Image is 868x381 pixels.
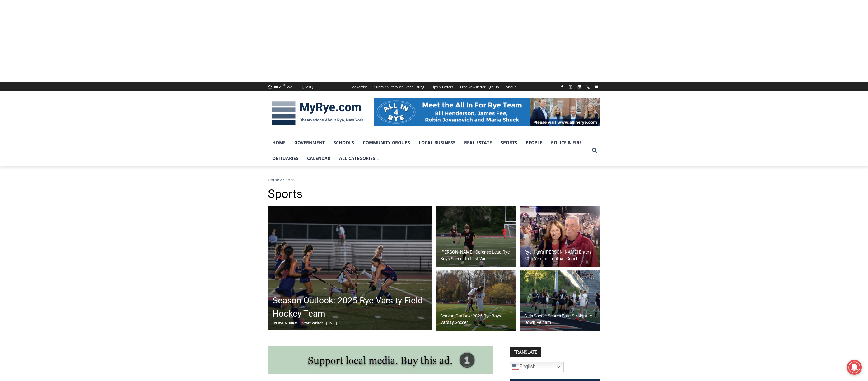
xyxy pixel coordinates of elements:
a: Schools [329,135,358,150]
img: (PHOTO: Rye Boys Soccer's Lex Cox (#23) dribbling againt Tappan Zee on Thursday, September 4. Cre... [436,206,516,267]
span: 80.29 [274,84,282,89]
a: X [584,83,591,91]
img: (PHOTO: Garr and his wife Cathy on the field at Rye High School's Nugent Stadium.) [520,206,600,267]
a: Girls Soccer Scores Four Straight to Down Pelham [520,270,600,331]
span: [DATE] [326,321,337,325]
a: Season Outlook: 2025 Rye Boys Varsity Soccer [436,270,516,331]
a: Community Groups [358,135,414,150]
a: Facebook [558,83,566,91]
div: [DATE] [302,84,313,90]
a: Free Newsletter Sign Up [457,82,502,91]
nav: Breadcrumbs [268,177,600,183]
a: Rye High’s [PERSON_NAME] Enters 50th Year as Football Coach [520,206,600,267]
span: F [283,83,285,87]
span: Sports [283,177,295,183]
a: Police & Fire [547,135,586,150]
img: (PHOTO: Rye Varsity Field Hockey Head Coach Kelly Vegliante has named senior captain Kate Morreal... [268,206,432,330]
span: [PERSON_NAME], Staff Writer [273,321,323,325]
span: All Categories [339,155,380,162]
a: Calendar [303,150,335,166]
a: YouTube [593,83,600,91]
a: Tips & Letters [428,82,457,91]
h2: [PERSON_NAME], Defense Lead Rye Boys Soccer to First Win [440,249,515,262]
nav: Secondary Navigation [349,82,519,91]
a: [PERSON_NAME], Defense Lead Rye Boys Soccer to First Win [436,206,516,267]
img: (PHOTO: Alex van der Voort and Lex Cox of Rye Boys Varsity Soccer on Thursday, October 31, 2024 f... [436,270,516,331]
img: MyRye.com [268,97,367,129]
a: Linkedin [576,83,583,91]
a: Submit a Story or Event Listing [371,82,428,91]
a: Home [268,135,290,150]
h2: Season Outlook: 2025 Rye Varsity Field Hockey Team [273,294,431,320]
a: Obituaries [268,150,303,166]
a: Local Business [414,135,460,150]
span: > [280,177,282,183]
button: View Search Form [589,145,600,156]
div: Rye [286,84,292,90]
a: All Categories [335,150,384,166]
a: Instagram [567,83,574,91]
a: Season Outlook: 2025 Rye Varsity Field Hockey Team [PERSON_NAME], Staff Writer - [DATE] [268,206,432,330]
strong: TRANSLATE [510,347,541,357]
h2: Girls Soccer Scores Four Straight to Down Pelham [524,313,599,326]
nav: Primary Navigation [268,135,589,166]
a: Government [290,135,329,150]
img: support local media, buy this ad [268,346,493,374]
a: Real Estate [460,135,496,150]
a: Advertise [349,82,371,91]
img: en [512,363,519,371]
a: About [502,82,519,91]
a: People [521,135,547,150]
a: English [510,362,564,372]
img: (PHOTO: Rye Girls Soccer's Samantha Yeh scores a goal in her team's 4-1 victory over Pelham on Se... [520,270,600,331]
span: - [324,321,325,325]
h1: Sports [268,187,600,201]
img: All in for Rye [374,98,600,126]
h2: Rye High’s [PERSON_NAME] Enters 50th Year as Football Coach [524,249,599,262]
a: Sports [496,135,521,150]
a: Home [268,177,279,183]
h2: Season Outlook: 2025 Rye Boys Varsity Soccer [440,313,515,326]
